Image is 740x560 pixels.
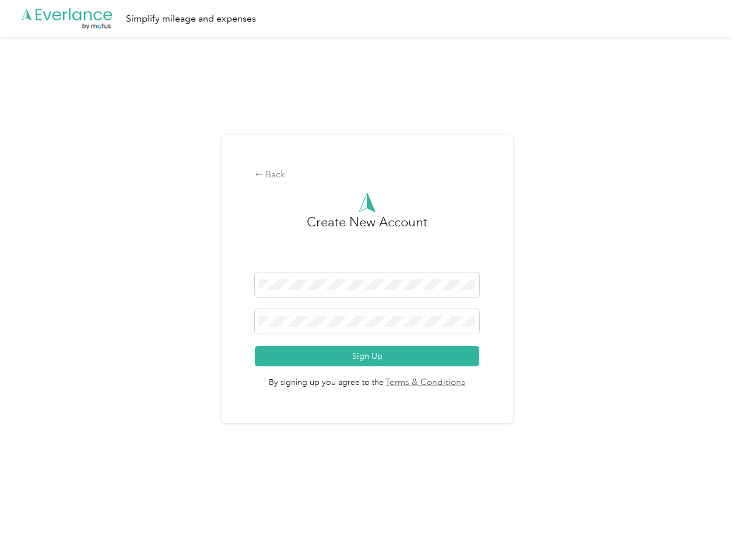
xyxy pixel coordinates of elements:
[307,212,427,272] h3: Create New Account
[384,376,466,390] a: Terms & Conditions
[126,12,256,26] div: Simplify mileage and expenses
[255,366,479,390] span: By signing up you agree to the
[255,168,479,182] div: Back
[255,346,479,366] button: Sign Up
